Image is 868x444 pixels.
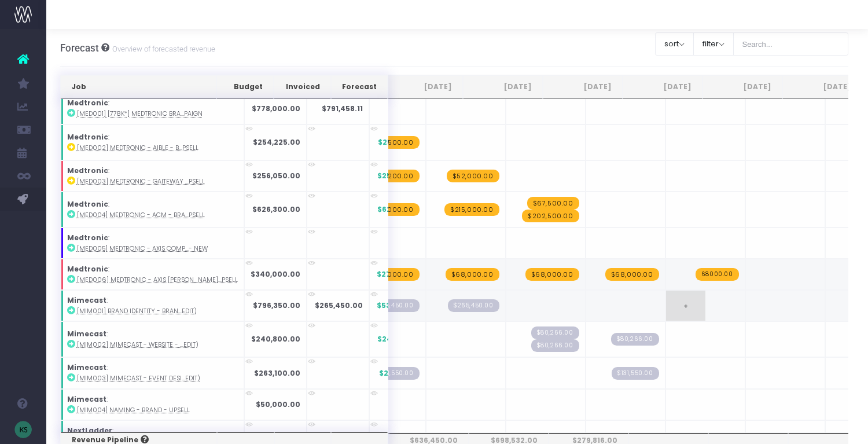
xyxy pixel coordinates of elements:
button: sort [655,32,694,56]
button: filter [693,32,734,56]
small: Overview of forecasted revenue [109,42,215,54]
span: Forecast [60,42,99,54]
img: images/default_profile_image.png [14,421,32,438]
input: Search... [733,32,849,56]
